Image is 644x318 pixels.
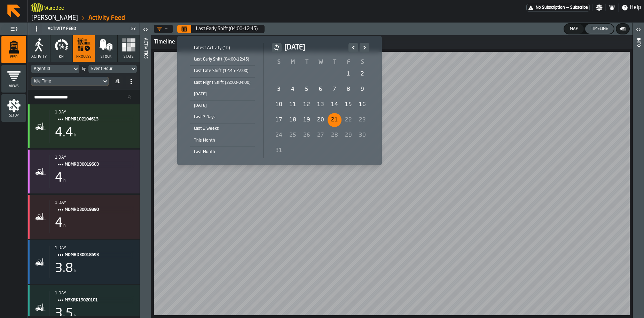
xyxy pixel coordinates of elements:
div: Today, Friday, August 22, 2025 [341,113,355,127]
div: Friday, August 29, 2025 [341,128,355,142]
div: 27 [314,128,328,142]
button: button- [272,43,282,53]
div: Selected Date: Thursday, August 21, 2025, Thursday, August 21, 2025 selected, Last available date [328,113,341,127]
div: Wednesday, August 6, 2025 [314,82,328,96]
div: Friday, August 8, 2025 [341,82,355,96]
table: August 2025 [272,58,369,158]
th: W [314,58,328,66]
div: 2 [355,67,369,81]
div: 5 [300,82,314,96]
th: M [286,58,300,66]
div: 10 [272,98,286,112]
div: 13 [314,98,328,112]
div: Latest Activity (1h) [190,44,255,52]
div: 31 [272,144,286,158]
div: 16 [355,98,369,112]
div: Saturday, August 9, 2025 [355,82,369,96]
div: Friday, August 15, 2025 [341,98,355,112]
div: Tuesday, August 26, 2025 [300,128,314,142]
div: 18 [286,113,300,127]
div: 1 [341,67,355,81]
div: Monday, August 4, 2025 [286,82,300,96]
div: 19 [300,113,314,127]
div: Saturday, August 2, 2025 [355,67,369,81]
div: 8 [341,82,355,96]
div: 22 [341,113,355,127]
div: 17 [272,113,286,127]
div: Wednesday, August 13, 2025 [314,98,328,112]
div: Monday, August 25, 2025 [286,128,300,142]
h2: [DATE] [284,43,346,53]
div: Wednesday, August 20, 2025 [314,113,328,127]
div: Select date range Select date range [183,41,376,160]
div: Tuesday, August 5, 2025 [300,82,314,96]
th: S [355,58,369,66]
div: [DATE] [190,102,255,110]
button: Next [360,43,369,53]
div: Saturday, August 23, 2025 [355,113,369,127]
th: T [300,58,314,66]
button: Previous [348,43,358,53]
div: This Month [190,137,255,144]
div: Last Month [190,148,255,156]
div: 24 [272,128,286,142]
div: Last 2 Weeks [190,125,255,133]
div: 9 [355,82,369,96]
div: Monday, August 11, 2025 [286,98,300,112]
div: 12 [300,98,314,112]
div: Tuesday, August 19, 2025 [300,113,314,127]
div: August 2025 [272,43,369,158]
div: Thursday, August 28, 2025 [328,128,341,142]
div: Sunday, August 3, 2025 [272,82,286,96]
div: Last Night Shift (22:00-04:00) [190,79,255,87]
div: Wednesday, August 27, 2025 [314,128,328,142]
div: Thursday, August 7, 2025 [328,82,341,96]
div: 21 [328,113,341,127]
div: Sunday, August 17, 2025 [272,113,286,127]
div: 30 [355,128,369,142]
div: [DATE] [190,90,255,98]
th: T [328,58,341,66]
div: Monday, August 18, 2025 [286,113,300,127]
div: Thursday, August 14, 2025 [328,98,341,112]
div: 25 [286,128,300,142]
div: 23 [355,113,369,127]
div: 14 [328,98,341,112]
div: Friday, August 1, 2025 [341,67,355,81]
div: Sunday, August 31, 2025 [272,144,286,158]
div: 29 [341,128,355,142]
div: Last Early Shift (04:00-12:45) [190,56,255,63]
div: Last 7 Days [190,113,255,121]
th: F [341,58,355,66]
div: 3 [272,82,286,96]
div: 20 [314,113,328,127]
div: 6 [314,82,328,96]
div: 15 [341,98,355,112]
div: Sunday, August 24, 2025 [272,128,286,142]
div: Last Late Shift (12:45-22:00) [190,67,255,75]
div: 11 [286,98,300,112]
div: 28 [328,128,341,142]
div: Tuesday, August 12, 2025 [300,98,314,112]
div: 7 [328,82,341,96]
div: Saturday, August 16, 2025 [355,98,369,112]
div: 4 [286,82,300,96]
div: 26 [300,128,314,142]
div: Saturday, August 30, 2025 [355,128,369,142]
th: S [272,58,286,66]
div: Sunday, August 10, 2025 [272,98,286,112]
